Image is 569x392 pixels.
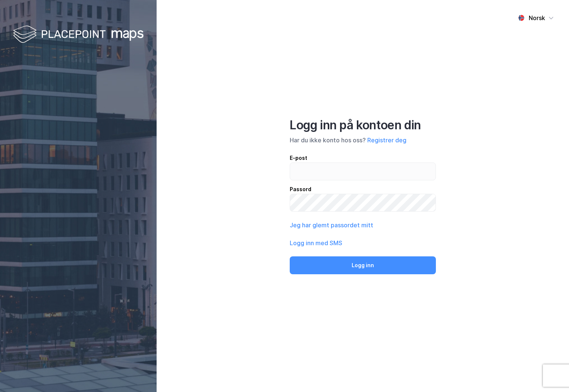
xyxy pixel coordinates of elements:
button: Logg inn med SMS [290,238,342,247]
div: Har du ikke konto hos oss? [290,136,436,145]
div: E-post [290,154,436,162]
div: Norsk [529,13,545,22]
button: Jeg har glemt passordet mitt [290,221,373,230]
img: logo-white.f07954bde2210d2a523dddb988cd2aa7.svg [13,24,144,46]
button: Logg inn [290,256,436,274]
button: Registrer deg [367,136,406,145]
div: Logg inn på kontoen din [290,118,436,133]
div: Passord [290,185,436,194]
